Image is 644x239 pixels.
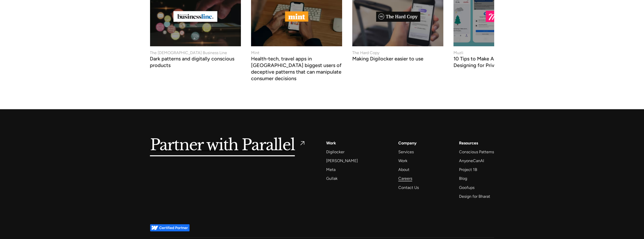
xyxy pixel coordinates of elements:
[398,140,417,146] a: Company
[326,166,336,173] a: Meta
[398,175,412,182] a: Careers
[459,193,490,200] a: Design for Bharat
[459,148,494,155] a: Conscious Patterns
[398,184,419,191] a: Contact Us
[150,57,241,69] h3: Dark patterns and digitally conscious products
[326,140,336,146] a: Work
[251,57,342,82] h3: Health-tech, travel apps in [GEOGRAPHIC_DATA] biggest users of deceptive patterns that can manipu...
[352,57,423,62] h3: Making Digilocker easier to use
[459,157,484,164] a: AnyoneCanAI
[453,57,545,69] h3: 10 Tips to Make Apps More Human by Designing for Privacy
[150,140,295,151] h5: Partner with Parallel
[459,166,477,173] a: Project 1B
[150,50,227,56] div: The [DEMOGRAPHIC_DATA] Business Line
[352,50,379,56] div: The Hard Copy
[326,148,344,155] a: Digilocker
[398,157,407,164] a: Work
[251,50,259,56] div: Mint
[326,157,358,164] a: [PERSON_NAME]
[459,140,478,146] div: Resources
[398,166,409,173] a: About
[150,140,306,151] a: Partner with Parallel
[398,148,414,155] a: Services
[459,184,474,191] a: Goofups
[459,175,467,182] a: Blog
[326,175,338,182] a: Gullak
[453,50,463,56] div: Muzli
